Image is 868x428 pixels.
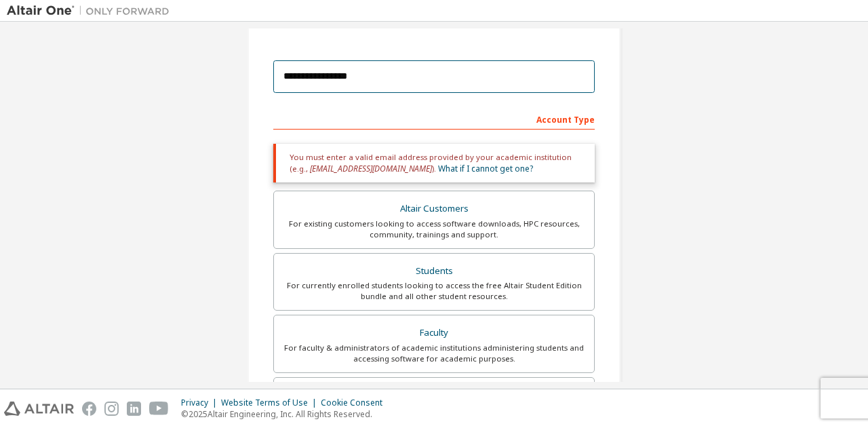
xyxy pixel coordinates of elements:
[282,199,586,218] div: Altair Customers
[282,262,586,281] div: Students
[7,4,176,18] img: Altair One
[282,324,586,343] div: Faculty
[181,397,221,408] div: Privacy
[282,343,586,364] div: For faculty & administrators of academic institutions administering students and accessing softwa...
[181,408,391,420] p: © 2025 Altair Engineering, Inc. All Rights Reserved.
[321,397,391,408] div: Cookie Consent
[273,108,595,130] div: Account Type
[273,144,595,182] div: You must enter a valid email address provided by your academic institution (e.g., ).
[438,163,533,174] a: What if I cannot get one?
[149,402,169,416] img: youtube.svg
[282,280,586,302] div: For currently enrolled students looking to access the free Altair Student Edition bundle and all ...
[104,402,119,416] img: instagram.svg
[282,218,586,240] div: For existing customers looking to access software downloads, HPC resources, community, trainings ...
[127,402,141,416] img: linkedin.svg
[221,397,321,408] div: Website Terms of Use
[4,402,74,416] img: altair_logo.svg
[82,402,96,416] img: facebook.svg
[310,163,432,174] span: [EMAIL_ADDRESS][DOMAIN_NAME]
